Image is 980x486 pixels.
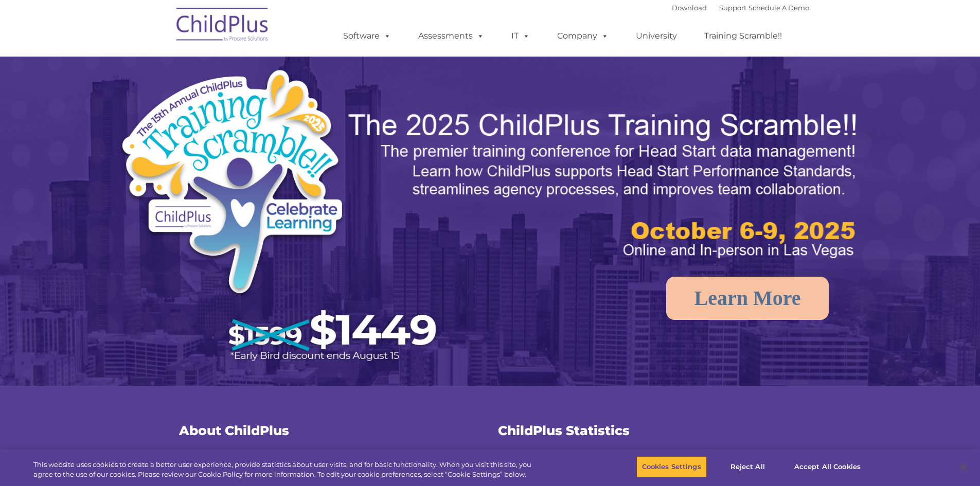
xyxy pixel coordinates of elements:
a: Schedule A Demo [749,4,809,12]
div: This website uses cookies to create a better user experience, provide statistics about user visit... [33,460,539,480]
button: Close [952,456,975,478]
font: | [672,4,809,12]
a: Learn More [666,277,829,320]
img: ChildPlus by Procare Solutions [171,1,274,52]
button: Cookies Settings [636,456,707,478]
button: Accept All Cookies [789,456,866,478]
a: University [626,26,687,46]
a: IT [501,26,540,46]
a: Company [547,26,619,46]
span: About ChildPlus [179,423,289,438]
a: Training Scramble!! [694,26,792,46]
a: Software [333,26,401,46]
button: Reject All [716,456,780,478]
a: Support [719,4,746,12]
span: ChildPlus Statistics [498,423,630,438]
a: Assessments [408,26,494,46]
a: Download [672,4,707,12]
